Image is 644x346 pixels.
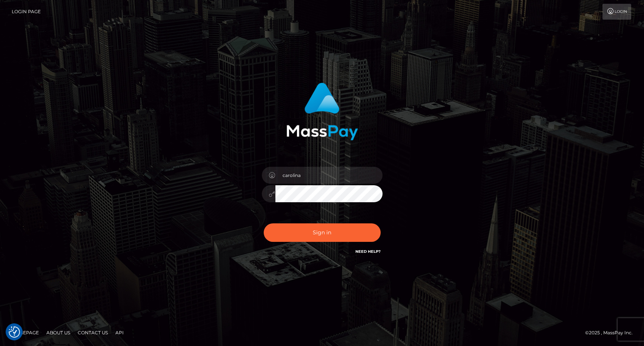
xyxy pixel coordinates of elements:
[12,4,41,20] a: Login Page
[275,167,383,184] input: Username...
[355,249,381,254] a: Need Help?
[43,327,73,338] a: About Us
[9,326,20,338] button: Consent Preferences
[603,4,631,20] a: Login
[9,326,20,338] img: Revisit consent button
[75,327,111,338] a: Contact Us
[585,329,638,337] div: © 2025 , MassPay Inc.
[264,223,381,242] button: Sign in
[286,83,358,140] img: MassPay Login
[112,327,127,338] a: API
[8,327,42,338] a: Homepage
